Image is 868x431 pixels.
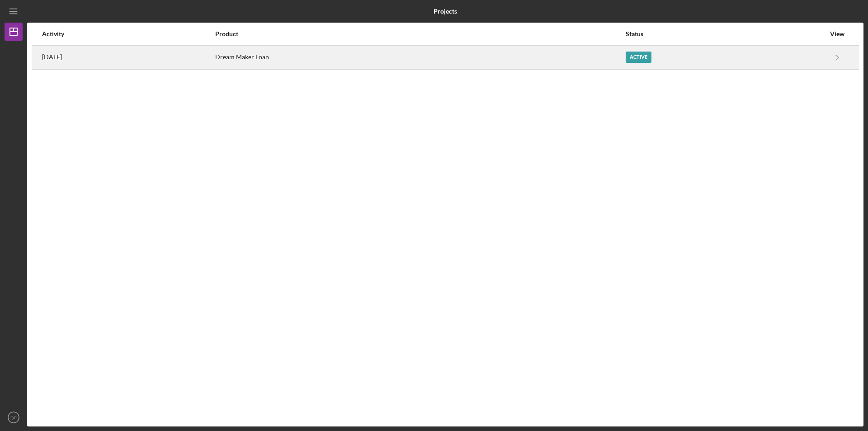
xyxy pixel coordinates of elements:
[826,30,849,38] div: View
[626,30,825,38] div: Status
[42,30,214,38] div: Activity
[215,46,625,69] div: Dream Maker Loan
[215,30,625,38] div: Product
[10,415,17,420] text: QP
[5,408,23,426] button: QP
[434,8,457,15] b: Projects
[42,53,62,61] time: 2025-08-19 11:48
[626,52,651,63] div: Active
